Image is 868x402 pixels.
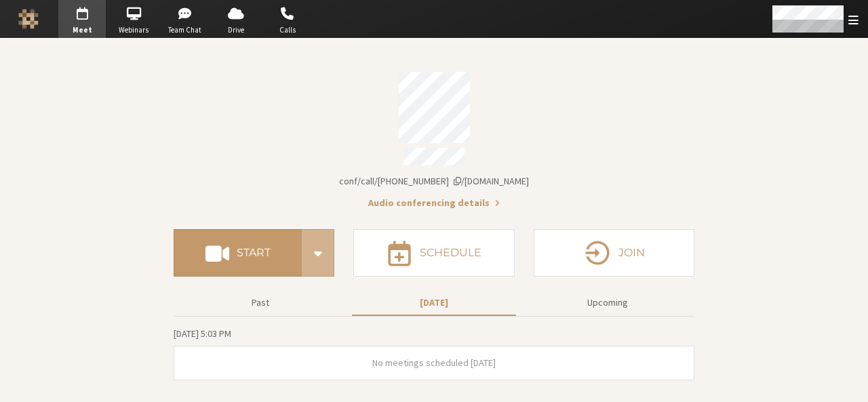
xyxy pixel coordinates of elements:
section: Account details [174,62,694,210]
span: Team Chat [161,24,209,36]
h4: Join [618,247,645,258]
button: Audio conferencing details [368,196,500,210]
span: Drive [212,24,260,36]
button: Copy my meeting room linkCopy my meeting room link [339,174,529,188]
button: Start [174,229,302,277]
span: Calls [264,24,311,36]
div: Start conference options [302,229,334,277]
h4: Schedule [420,247,481,258]
button: Upcoming [526,291,690,315]
span: Copy my meeting room link [339,175,529,187]
span: Meet [58,24,106,36]
button: Schedule [353,229,514,277]
button: Join [534,229,694,277]
button: [DATE] [352,291,516,315]
h4: Start [237,247,271,258]
span: Webinars [110,24,157,36]
img: Iotum [18,9,39,29]
section: Today's Meetings [174,326,694,380]
span: No meetings scheduled [DATE] [372,357,496,369]
button: Past [178,291,342,315]
span: [DATE] 5:03 PM [174,327,231,340]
